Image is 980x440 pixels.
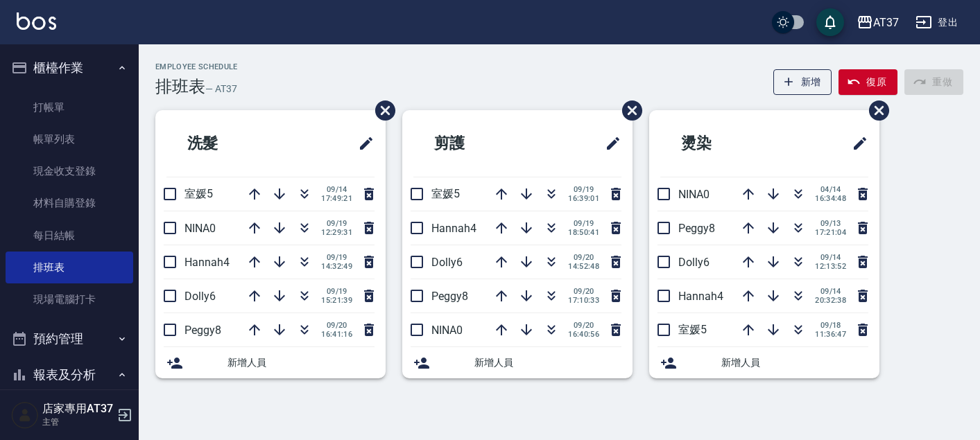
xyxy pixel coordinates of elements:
button: save [816,8,844,36]
span: Peggy8 [431,290,468,303]
span: 12:13:52 [815,262,846,271]
div: 新增人員 [402,347,633,378]
span: NINA0 [184,222,216,235]
span: 16:39:01 [568,194,599,203]
span: Peggy8 [678,222,715,235]
span: 09/19 [568,219,599,228]
button: AT37 [851,8,904,37]
span: NINA0 [678,188,710,201]
div: 新增人員 [155,347,386,378]
button: 報表及分析 [6,357,133,393]
span: 09/14 [321,185,352,194]
span: 18:50:41 [568,228,599,237]
span: Dolly6 [678,256,710,269]
span: 09/20 [568,321,599,330]
span: 09/20 [568,287,599,296]
button: 登出 [910,10,963,35]
span: 新增人員 [227,355,375,370]
img: Logo [17,12,56,30]
div: AT37 [873,14,899,31]
span: Dolly6 [184,290,216,303]
span: 16:40:56 [568,330,599,339]
span: 新增人員 [474,355,621,370]
span: NINA0 [431,324,463,337]
span: Dolly6 [431,256,463,269]
span: 室媛5 [678,323,707,336]
h2: 剪護 [413,118,541,168]
a: 材料自購登錄 [6,187,133,219]
button: 復原 [839,69,897,95]
span: Hannah4 [431,222,476,235]
span: Hannah4 [184,256,230,269]
span: 17:49:21 [321,194,352,203]
a: 排班表 [6,252,133,283]
button: 櫃檯作業 [6,50,133,86]
span: 14:32:49 [321,262,352,271]
span: 室媛5 [431,187,460,200]
div: 新增人員 [649,347,879,378]
h6: — AT37 [205,82,237,96]
span: 刪除班表 [365,90,397,131]
span: 室媛5 [184,187,213,200]
a: 現金收支登錄 [6,155,133,187]
span: 09/13 [815,219,846,228]
button: 預約管理 [6,321,133,357]
h2: Employee Schedule [155,62,238,71]
span: Hannah4 [678,290,723,303]
span: 09/14 [815,253,846,262]
span: 15:21:39 [321,296,352,305]
span: 刪除班表 [859,90,891,131]
span: 新增人員 [721,355,868,370]
span: 04/14 [815,185,846,194]
span: 09/18 [815,321,846,330]
a: 現場電腦打卡 [6,283,133,315]
p: 主管 [42,416,113,428]
h5: 店家專用AT37 [42,402,113,416]
span: 09/20 [568,253,599,262]
span: 20:32:38 [815,296,846,305]
span: 09/19 [568,185,599,194]
img: Person [11,401,39,429]
span: 09/19 [321,287,352,296]
span: 刪除班表 [612,90,644,131]
span: 16:41:16 [321,330,352,339]
span: 14:52:48 [568,262,599,271]
span: 修改班表的標題 [843,127,868,160]
span: 16:34:48 [815,194,846,203]
span: Peggy8 [184,324,221,337]
span: 修改班表的標題 [596,127,621,160]
span: 12:29:31 [321,228,352,237]
span: 17:10:33 [568,296,599,305]
span: 11:36:47 [815,330,846,339]
a: 帳單列表 [6,123,133,155]
span: 09/14 [815,287,846,296]
h3: 排班表 [155,77,205,96]
button: 新增 [773,69,832,95]
a: 每日結帳 [6,220,133,252]
h2: 燙染 [660,118,788,168]
span: 09/19 [321,253,352,262]
h2: 洗髮 [166,118,294,168]
span: 09/19 [321,219,352,228]
a: 打帳單 [6,91,133,123]
span: 09/20 [321,321,352,330]
span: 修改班表的標題 [350,127,375,160]
span: 17:21:04 [815,228,846,237]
